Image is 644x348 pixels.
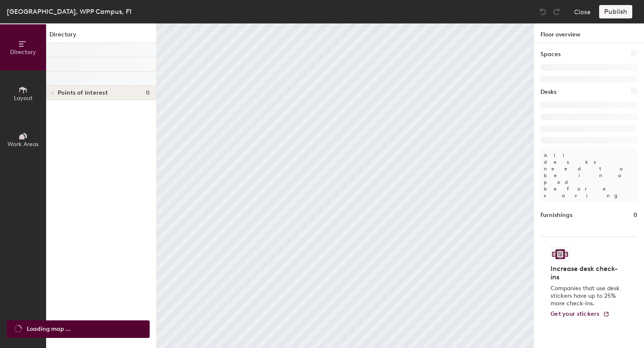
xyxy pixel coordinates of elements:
img: Undo [539,8,547,16]
canvas: Map [157,23,533,348]
h1: Desks [540,88,556,97]
span: Directory [10,49,36,56]
span: Layout [14,95,33,102]
p: Companies that use desk stickers have up to 25% more check-ins. [551,285,622,307]
img: Sticker logo [551,247,570,261]
h1: Furnishings [540,211,572,220]
img: Redo [552,8,561,16]
span: Get your stickers [551,310,600,317]
span: Work Areas [8,141,39,148]
h1: Directory [46,30,156,43]
h1: Floor overview [534,23,644,43]
a: Get your stickers [551,311,610,318]
div: [GEOGRAPHIC_DATA], WPP Campus, F1 [7,6,132,17]
button: Close [574,5,591,18]
h4: Increase desk check-ins [551,265,622,281]
span: Points of interest [58,90,108,96]
span: Loading map ... [27,325,70,334]
p: All desks need to be in a pod before saving [540,149,637,202]
h1: Spaces [540,50,561,59]
span: 0 [146,90,150,96]
h1: 0 [634,211,637,220]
